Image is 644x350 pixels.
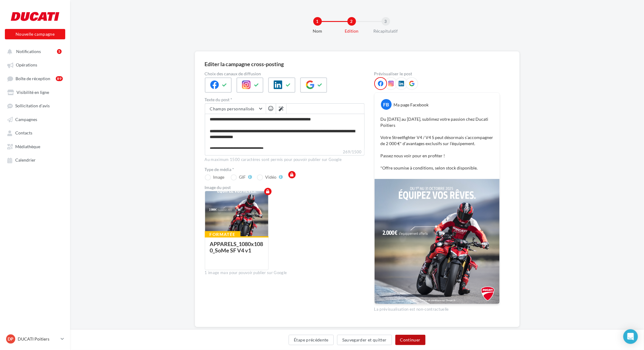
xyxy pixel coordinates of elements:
label: Type de média * [205,167,365,172]
span: Médiathèque [15,144,40,149]
span: Notifications [16,49,41,54]
div: Ma page Facebook [394,102,429,108]
button: Continuer [395,335,425,345]
div: La prévisualisation est non-contractuelle [374,304,500,312]
a: Sollicitation d'avis [4,100,66,111]
div: Nom [298,28,337,34]
div: 2 [347,17,356,26]
div: APPARELS_1080x1080_SoMe SF V4 v1 [210,241,263,254]
label: Choix des canaux de diffusion [205,72,365,76]
span: Boîte de réception [16,76,50,81]
div: Image du post [205,185,365,190]
div: Edition [332,28,371,34]
div: Editer la campagne cross-posting [205,61,284,67]
button: Étape précédente [289,335,334,345]
span: Visibilité en ligne [16,90,49,95]
span: Sollicitation d'avis [15,103,50,109]
div: Récapitulatif [366,28,405,34]
a: Calendrier [4,154,66,165]
p: DUCATI Poitiers [18,336,58,342]
div: Open Intercom Messenger [623,329,638,344]
span: Champs personnalisés [210,106,254,111]
a: Visibilité en ligne [4,87,66,98]
div: Au maximum 1500 caractères sont permis pour pouvoir publier sur Google [205,157,365,162]
span: Opérations [16,62,37,68]
label: Texte du post * [205,98,365,102]
div: FB [381,99,392,110]
a: Opérations [4,59,66,70]
label: 269/1500 [205,149,365,155]
a: Boîte de réception89 [4,73,66,84]
div: 5 [57,49,62,54]
div: 3 [382,17,390,26]
a: Contacts [4,127,66,138]
div: 1 [313,17,322,26]
div: Formatée [205,231,240,238]
p: Du [DATE] au [DATE], sublimez votre passion chez Ducati Poitiers Votre Streetfighter V4 / V4 S pe... [381,116,493,171]
span: Contacts [15,130,32,136]
a: DP DUCATI Poitiers [5,333,65,345]
button: Sauvegarder et quitter [337,335,392,345]
a: Campagnes [4,114,66,125]
span: DP [8,336,14,342]
div: Prévisualiser le post [374,72,500,76]
span: Calendrier [15,158,36,163]
button: Champs personnalisés [205,104,266,114]
div: 1 image max pour pouvoir publier sur Google [205,270,365,276]
div: 89 [56,76,63,81]
button: Notifications 5 [4,46,64,57]
a: Médiathèque [4,141,66,152]
button: Nouvelle campagne [5,29,65,39]
span: Campagnes [15,117,37,122]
